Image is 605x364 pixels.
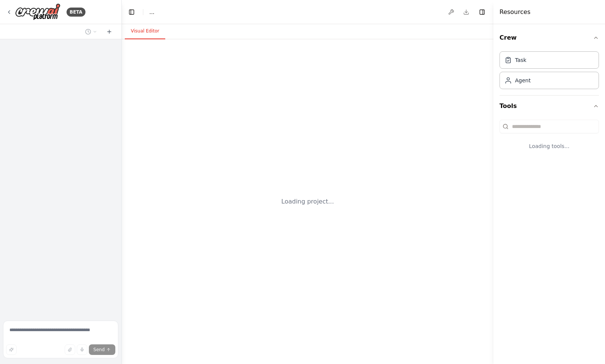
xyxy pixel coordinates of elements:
[500,48,599,95] div: Crew
[149,8,154,16] span: ...
[500,136,599,156] div: Loading tools...
[65,344,75,355] button: Upload files
[93,347,105,353] span: Send
[500,8,531,17] h4: Resources
[77,344,87,355] button: Click to speak your automation idea
[500,96,599,117] button: Tools
[82,27,100,36] button: Switch to previous chat
[477,7,487,17] button: Hide right sidebar
[500,117,599,162] div: Tools
[500,27,599,48] button: Crew
[126,7,137,17] button: Hide left sidebar
[281,197,334,206] div: Loading project...
[515,77,531,84] div: Agent
[15,3,60,20] img: Logo
[6,344,17,355] button: Improve this prompt
[103,27,115,36] button: Start a new chat
[67,8,85,17] div: BETA
[125,23,165,39] button: Visual Editor
[515,56,526,64] div: Task
[89,344,115,355] button: Send
[149,8,154,16] nav: breadcrumb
